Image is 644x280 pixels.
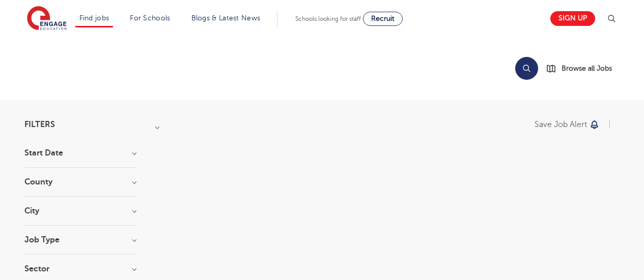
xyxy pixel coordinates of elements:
[191,14,261,22] a: Blogs & Latest News
[371,15,395,22] span: Recruit
[24,178,136,186] h3: County
[24,265,136,273] h3: Sector
[535,120,600,129] button: Save job alert
[79,14,109,22] a: Find jobs
[24,236,136,244] h3: Job Type
[295,15,361,22] span: Schools looking for staff
[562,63,612,74] span: Browse all Jobs
[535,120,587,129] p: Save job alert
[515,57,538,80] button: Search
[24,149,136,157] h3: Start Date
[27,6,67,32] img: Engage Education
[550,11,595,26] a: Sign up
[24,207,136,215] h3: City
[24,120,55,129] span: Filters
[130,14,170,22] a: For Schools
[363,12,403,26] a: Recruit
[546,63,620,74] a: Browse all Jobs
